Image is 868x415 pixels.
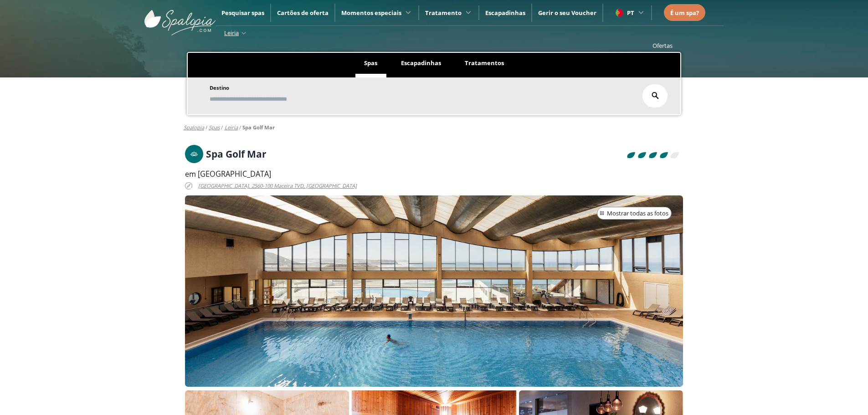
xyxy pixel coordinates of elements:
[670,8,699,18] a: É um spa?
[224,29,239,37] span: Leiria
[144,1,216,36] img: ImgLogoSpalopia.BvClDcEz.svg
[221,124,223,131] span: /
[242,124,275,131] a: Spa Golf Mar
[652,41,673,50] a: Ofertas
[209,124,220,131] a: spas
[205,124,207,131] span: /
[607,209,668,218] span: Mostrar todas as fotos
[277,9,329,17] a: Cartões de oferta
[401,59,441,67] span: Escapadinhas
[206,149,267,159] h1: Spa Golf Mar
[670,9,699,17] span: É um spa?
[185,169,271,179] span: em [GEOGRAPHIC_DATA]
[225,124,238,131] a: leiria
[198,181,357,191] span: [GEOGRAPHIC_DATA], 2560-100 Maceira TVD, [GEOGRAPHIC_DATA]
[465,59,504,67] span: Tratamentos
[184,124,204,131] a: Spalopia
[239,124,241,131] span: /
[210,84,229,91] span: Destino
[538,9,596,17] a: Gerir o seu Voucher
[221,9,264,17] a: Pesquisar spas
[485,9,525,17] a: Escapadinhas
[364,59,377,67] span: Spas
